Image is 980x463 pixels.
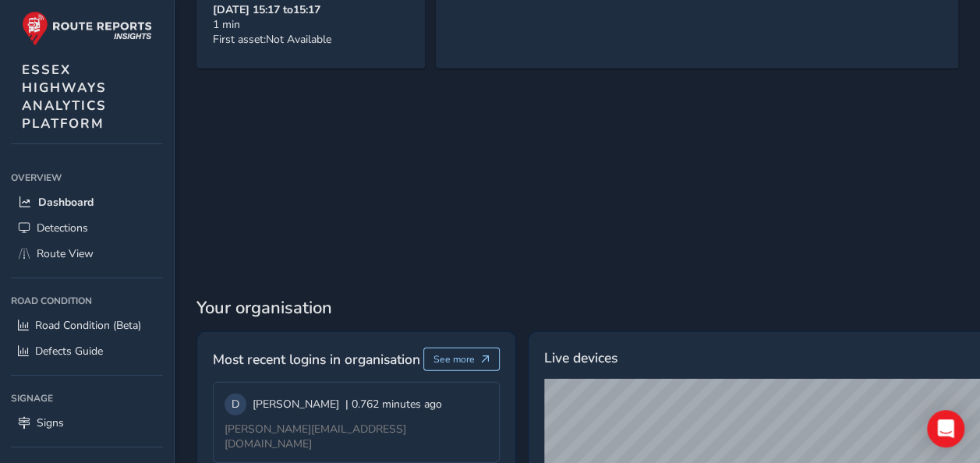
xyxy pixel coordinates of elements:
span: Signs [37,415,64,430]
span: ESSEX HIGHWAYS ANALYTICS PLATFORM [22,61,107,133]
div: 1 min [213,17,409,32]
a: Dashboard [11,189,163,215]
a: Signs [11,410,163,436]
span: Your organisation [196,296,958,320]
span: Defects Guide [35,344,103,359]
span: [PERSON_NAME][EMAIL_ADDRESS][DOMAIN_NAME] [225,422,406,451]
div: Road Condition [11,289,163,313]
span: Detections [37,221,88,235]
div: Open Intercom Messenger [927,410,964,447]
a: Route View [11,241,163,267]
span: Route View [37,246,94,261]
span: Most recent logins in organisation [213,349,420,369]
img: rr logo [22,11,152,46]
span: Dashboard [38,195,94,210]
div: First asset: Not Available [213,32,409,47]
div: Overview [11,166,163,189]
span: D [232,397,239,412]
span: Road Condition (Beta) [35,318,141,333]
button: See more [423,348,501,371]
span: See more [433,353,475,366]
div: Signage [11,387,163,410]
div: [PERSON_NAME] [225,394,442,415]
a: Defects Guide [11,338,163,364]
a: Detections [11,215,163,241]
a: Road Condition (Beta) [11,313,163,338]
span: | 0.762 minutes ago [345,397,442,412]
strong: [DATE] 15:17 to 15:17 [213,2,320,17]
span: Live devices [544,348,617,368]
